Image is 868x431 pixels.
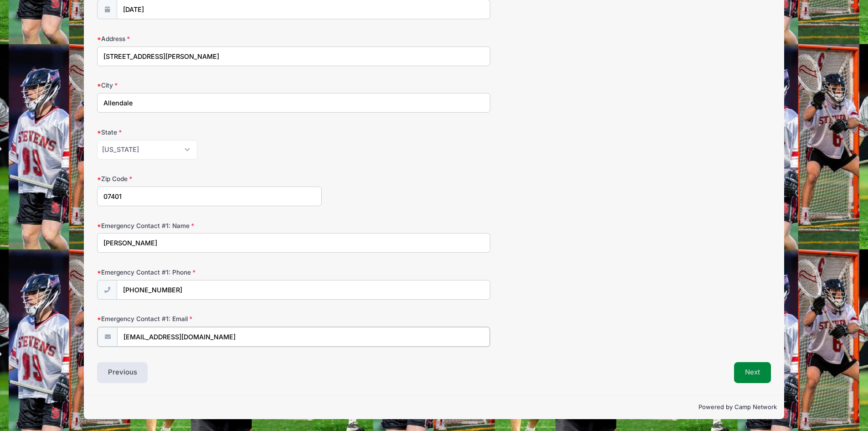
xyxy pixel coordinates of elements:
label: City [97,81,322,90]
label: Emergency Contact #1: Email [97,314,322,323]
label: Zip Code [97,174,322,183]
label: Emergency Contact #1: Phone [97,268,322,277]
button: Previous [97,362,148,383]
button: Next [734,362,771,383]
label: State [97,128,322,137]
input: xxxxx [97,187,322,206]
input: email@email.com [117,327,490,347]
label: Address [97,34,322,43]
label: Emergency Contact #1: Name [97,221,322,230]
p: Powered by Camp Network [91,403,777,412]
input: (xxx) xxx-xxxx [117,280,490,300]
